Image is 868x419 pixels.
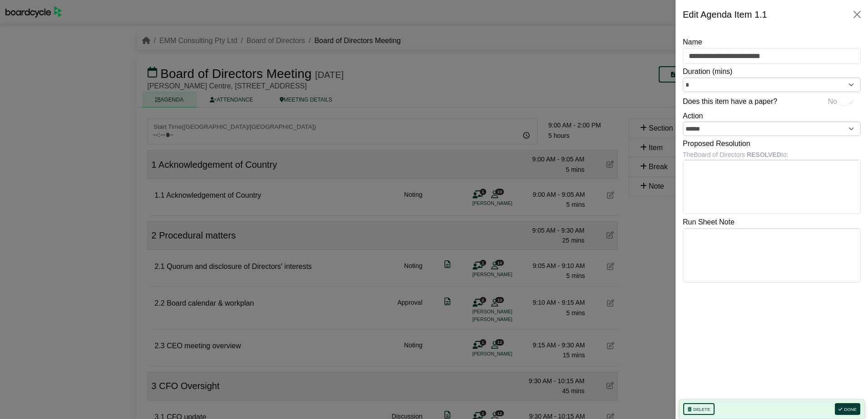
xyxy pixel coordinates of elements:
[683,216,735,228] label: Run Sheet Note
[683,110,703,122] label: Action
[850,7,864,22] button: Close
[683,138,750,150] label: Proposed Resolution
[683,66,732,78] label: Duration (mins)
[828,96,837,107] span: No
[683,403,715,415] button: Delete
[747,151,781,158] b: RESOLVED
[683,150,861,160] div: The Board of Directors to:
[683,96,777,107] label: Does this item have a paper?
[835,403,860,415] button: Done
[683,7,767,22] div: Edit Agenda Item 1.1
[683,36,702,48] label: Name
